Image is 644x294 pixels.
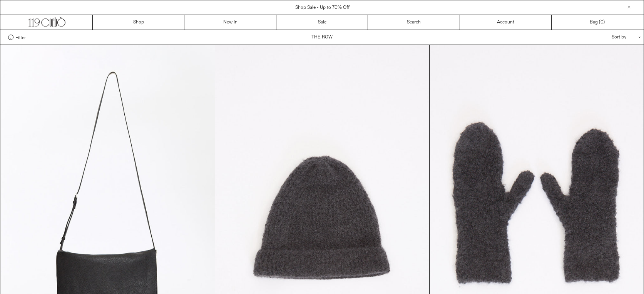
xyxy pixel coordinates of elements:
[460,15,552,30] a: Account
[552,15,643,30] a: Bag ()
[15,35,26,40] span: Filter
[276,15,368,30] a: Sale
[295,5,350,11] a: Shop Sale - Up to 70% Off
[93,15,184,30] a: Shop
[567,30,636,45] div: Sort by
[184,15,276,30] a: New In
[368,15,460,30] a: Search
[601,19,603,25] span: 0
[601,19,605,26] span: )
